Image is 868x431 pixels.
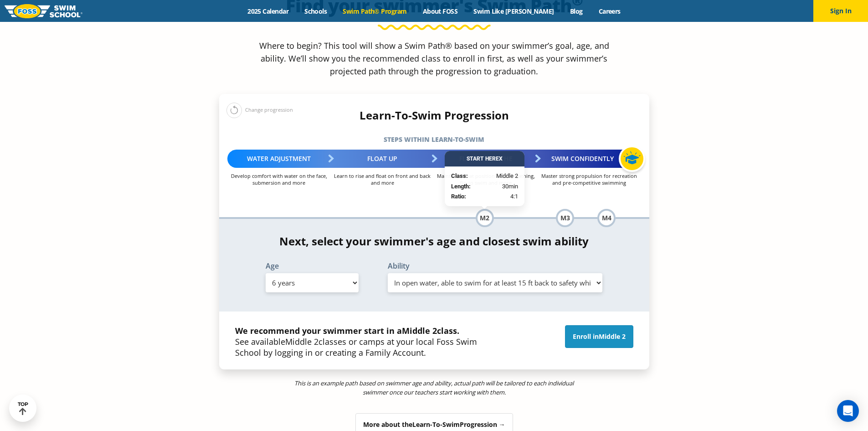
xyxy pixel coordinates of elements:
div: M2 [476,209,494,227]
strong: Length: [451,182,471,189]
span: Middle 2 [599,332,626,341]
p: Develop comfort with water on the face, submersion and more [227,172,331,186]
span: X [499,156,503,162]
div: Change progression [226,102,293,118]
h4: Next, select your swimmer's age and closest swim ability [219,235,649,248]
span: Middle 2 [285,336,318,347]
div: M4 [597,209,616,227]
div: Flip to Breathe [434,150,538,168]
a: 2025 Calendar [240,7,297,16]
label: Ability [388,262,603,270]
strong: We recommend your swimmer start in a class. [235,325,459,336]
div: Open Intercom Messenger [837,400,859,422]
p: Master strong propulsion for recreation and pre-competitive swimming [538,172,641,186]
span: 30min [502,182,518,191]
label: Age [266,262,359,270]
span: Middle 2 [402,325,437,336]
p: Maintain a float position while breathing, flip to swim and more [434,172,538,186]
a: Schools [297,7,335,16]
a: Blog [562,7,591,16]
p: This is an example path based on swimmer age and ability, actual path will be tailored to each in... [292,379,576,397]
a: Enroll inMiddle 2 [565,325,633,348]
p: Where to begin? This tool will show a Swim Path® based on your swimmer’s goal, age, and ability. ... [256,39,613,78]
span: Learn-To-Swim [412,420,460,429]
div: M3 [556,209,574,227]
a: Swim Like [PERSON_NAME] [466,7,562,16]
p: See available classes or camps at your local Foss Swim School by logging in or creating a Family ... [235,325,498,358]
a: About FOSS [415,7,466,16]
div: Swim Confidently [538,150,641,168]
div: Water Adjustment [227,150,331,168]
h5: Steps within Learn-to-Swim [219,133,649,146]
strong: Class: [451,172,468,179]
img: FOSS Swim School Logo [5,4,82,18]
span: Middle 2 [496,171,518,181]
div: Float Up [331,150,434,168]
strong: Ratio: [451,193,466,200]
p: Learn to rise and float on front and back and more [331,172,434,186]
h4: Learn-To-Swim Progression [219,109,649,122]
span: 4:1 [510,192,518,201]
a: Swim Path® Program [335,7,415,16]
div: TOP [18,401,28,415]
div: Start Here [445,151,524,166]
a: Careers [591,7,628,16]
